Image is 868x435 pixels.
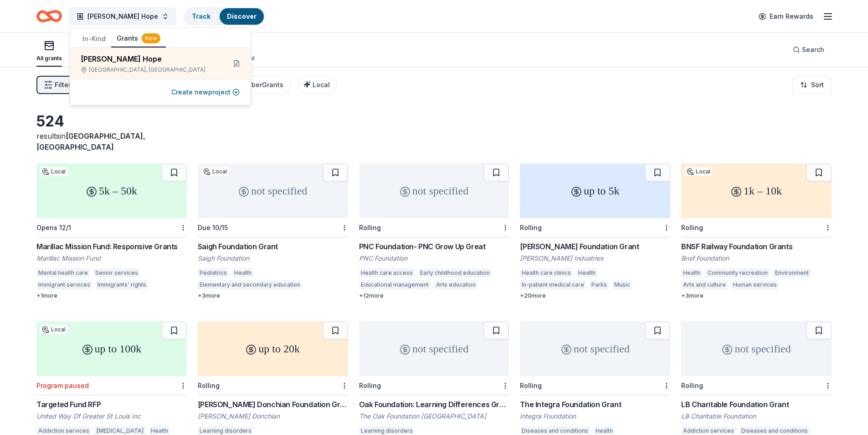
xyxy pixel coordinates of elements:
div: Local [40,167,67,176]
div: up to 5k [520,163,670,218]
div: Integra Foundation [520,412,670,421]
div: All grants [36,55,62,62]
div: Local [201,167,229,176]
div: Bnsf Foundation [681,254,832,263]
span: [GEOGRAPHIC_DATA], [GEOGRAPHIC_DATA] [36,131,145,152]
div: Rolling [681,382,703,389]
div: [GEOGRAPHIC_DATA], [GEOGRAPHIC_DATA] [81,66,218,73]
div: + 1 more [36,292,187,299]
a: not specifiedLocalDue 10/15Saigh Foundation GrantSaigh FoundationPediatricsHealthElementary and s... [198,163,348,299]
div: not specified [198,163,348,218]
div: PNC Foundation [359,254,509,263]
div: Educational management [359,280,431,289]
div: not specified [681,321,832,376]
div: up to 20k [198,321,348,376]
button: Filter1 [36,76,78,94]
div: Immigrants' rights [96,280,148,289]
div: The Integra Foundation Grant [520,399,670,410]
button: Sort [792,76,832,94]
div: Music [612,280,632,289]
div: Health care access [359,268,415,278]
button: Search [786,41,832,59]
button: CyberGrants [234,76,291,94]
div: Health [576,268,597,278]
div: Elementary and secondary education [198,280,302,289]
div: [PERSON_NAME] Industries [520,254,670,263]
button: In-Kind [77,31,111,47]
a: 5k – 50kLocalOpens 12/1Marillac Mission Fund: Responsive GrantsMarillac Mission FundMental health... [36,163,187,299]
div: Health [232,268,253,278]
div: Saigh Foundation Grant [198,241,348,252]
div: Program paused [36,382,89,389]
div: Marillac Mission Fund: Responsive Grants [36,241,187,252]
div: results [36,131,187,152]
div: Rolling [359,382,381,389]
div: Child welfare [782,280,822,289]
div: not specified [359,163,509,218]
div: Rolling [681,224,703,231]
div: In-patient medical care [520,280,586,289]
div: 5k – 50k [36,163,187,218]
div: LB Charitable Foundation Grant [681,399,832,410]
div: Rolling [520,224,542,231]
span: [PERSON_NAME] Hope [87,11,158,22]
div: + 3 more [681,292,832,299]
div: Community recreation [706,268,770,278]
a: not specifiedRollingPNC Foundation- PNC Grow Up GreatPNC FoundationHealth care accessEarly childh... [359,163,509,299]
div: The Oak Foundation [GEOGRAPHIC_DATA] [359,412,509,421]
div: + 12 more [359,292,509,299]
div: [PERSON_NAME] Donchian Foundation Grants [198,399,348,410]
div: Senior services [93,268,140,278]
div: Arts and culture [681,280,728,289]
a: 1k – 10kLocalRollingBNSF Railway Foundation GrantsBnsf FoundationHealthCommunity recreationEnviro... [681,163,832,299]
div: Parks [590,280,609,289]
button: [PERSON_NAME] Hope [69,7,176,26]
div: Health [681,268,702,278]
div: Local [40,325,67,334]
div: Environment [773,268,811,278]
a: Track [192,12,211,20]
button: Local [298,76,337,94]
div: Pediatrics [198,268,229,278]
div: Rolling [359,224,381,231]
a: Discover [227,12,257,20]
div: Mental health care [36,268,90,278]
div: New [142,33,160,43]
div: up to 100k [36,321,187,376]
div: Local [685,167,712,176]
div: Arts education [434,280,478,289]
div: Rolling [520,382,542,389]
a: Earn Rewards [753,8,819,25]
button: Grants [111,30,166,47]
span: Local [313,81,330,89]
div: Human services [731,280,779,289]
div: PNC Foundation- PNC Grow Up Great [359,241,509,252]
a: up to 5kRolling[PERSON_NAME] Foundation Grant[PERSON_NAME] IndustriesHealth care clinicsHealthIn-... [520,163,670,299]
div: Marillac Mission Fund [36,254,187,263]
div: Oak Foundation: Learning Differences Grant Programme [359,399,509,410]
div: [PERSON_NAME] Foundation Grant [520,241,670,252]
div: + 3 more [198,292,348,299]
a: Home [36,5,62,27]
div: Immigrant services [36,280,92,289]
div: LB Charitable Foundation [681,412,832,421]
div: [PERSON_NAME] Donchian [198,412,348,421]
div: + 20 more [520,292,670,299]
button: Create newproject [171,87,240,98]
span: Sort [811,79,824,90]
div: Opens 12/1 [36,224,71,231]
div: Targeted Fund RFP [36,399,187,410]
span: Filter [55,79,71,90]
div: 524 [36,112,187,131]
span: Search [802,44,824,55]
div: Saigh Foundation [198,254,348,263]
div: Early childhood education [418,268,492,278]
div: not specified [359,321,509,376]
div: United Way Of Greater St Louis Inc [36,412,187,421]
div: Rolling [198,382,220,389]
div: Due 10/15 [198,224,228,231]
button: TrackDiscover [184,7,265,26]
span: in [36,131,145,152]
div: [PERSON_NAME] Hope [81,53,218,64]
button: All grants [36,37,62,67]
